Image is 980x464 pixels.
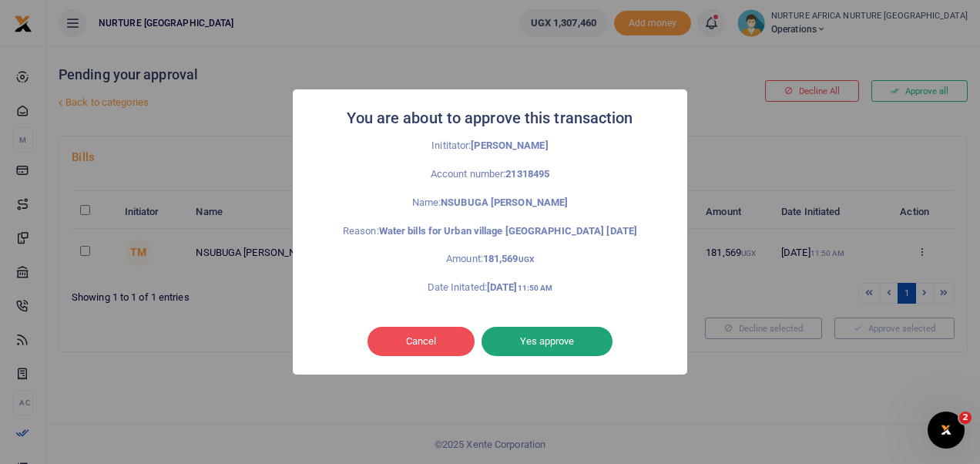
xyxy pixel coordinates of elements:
p: Account number: [327,166,653,183]
p: Date Initated: [327,280,653,296]
h2: You are about to approve this transaction [347,105,633,132]
iframe: Intercom live chat [928,412,965,449]
strong: 181,569 [483,253,534,264]
p: Reason: [327,224,653,240]
small: UGX [519,255,534,264]
span: 2 [959,412,972,424]
p: Inititator: [327,138,653,154]
strong: Water bills for Urban village [GEOGRAPHIC_DATA] [DATE] [379,225,637,237]
strong: NSUBUGA [PERSON_NAME] [441,197,568,208]
button: Cancel [367,327,475,356]
strong: 21318495 [505,168,549,180]
button: Yes approve [482,327,612,356]
strong: [DATE] [487,281,552,293]
small: 11:50 AM [518,284,553,292]
p: Amount: [327,251,653,267]
strong: [PERSON_NAME] [471,140,548,151]
p: Name: [327,195,653,211]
